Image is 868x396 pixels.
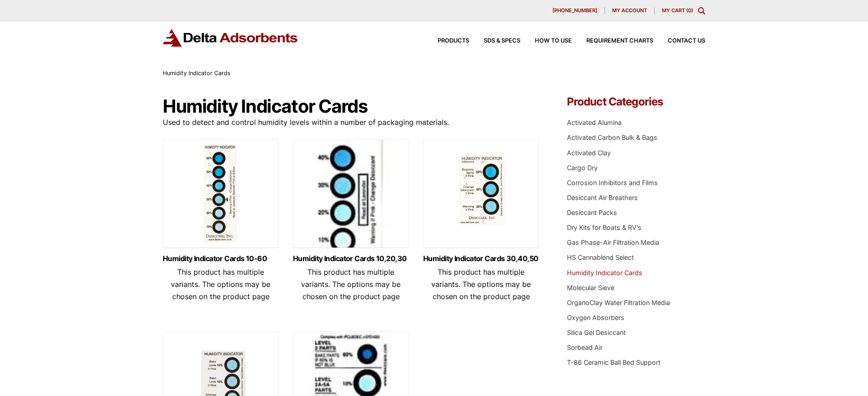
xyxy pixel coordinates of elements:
[423,38,469,44] a: Products
[653,38,705,44] a: Contact Us
[469,38,520,44] a: SDS & SPECS
[567,314,624,321] a: Oxygen Absorbers
[431,267,531,301] span: This product has multiple variants. The options may be chosen on the product page
[301,267,401,301] span: This product has multiple variants. The options may be chosen on the product page
[688,7,691,14] span: 0
[567,96,705,107] h4: Product Categories
[586,38,653,44] span: Requirement Charts
[423,255,539,262] a: Humidity Indicator Cards 30,40,50
[567,209,617,216] a: Desiccant Packs
[293,255,409,262] a: Humidity Indicator Cards 10,20,30
[567,194,638,201] a: Desiccant Air Breathers
[567,224,642,231] a: Dry Kits for Boats & RV's
[293,139,409,253] img: Humidity Indicator Cards 10,20,30
[567,239,659,246] a: Gas Phase-Air Filtration Media
[171,267,270,301] span: This product has multiple variants. The options may be chosen on the product page
[567,269,642,277] a: Humidity Indicator Cards
[163,96,540,116] h1: Humidity Indicator Cards
[163,29,298,47] img: Delta Adsorbents
[484,38,520,44] span: SDS & SPECS
[567,358,660,366] a: T-86 Ceramic Ball Bed Support
[545,7,605,14] a: [PHONE_NUMBER]
[567,284,614,291] a: Molecular Sieve
[535,38,572,44] span: How to Use
[662,7,693,14] a: My Cart (0)
[605,7,655,14] a: My account
[567,134,657,141] a: Activated Carbon Bulk & Bags
[567,179,658,186] a: Corrosion Inhibitors and Films
[567,149,611,157] a: Activated Clay
[552,8,597,13] span: [PHONE_NUMBER]
[567,253,634,261] a: HS Cannablend Select
[567,119,622,126] a: Activated Alumina
[163,116,540,129] p: Used to detect and control humidity levels within a number of packaging materials.
[438,38,469,44] span: Products
[163,70,231,76] span: Humidity Indicator Cards
[572,38,653,44] a: Requirement Charts
[567,164,598,172] a: Cargo Dry
[668,38,705,44] span: Contact Us
[612,8,647,13] span: My account
[520,38,572,44] a: How to Use
[567,344,603,351] a: Sorbead Air
[698,7,705,14] div: Toggle Modal Content
[163,255,278,262] a: Humidity Indicator Cards 10-60
[567,299,670,306] a: OrganoClay Water Filtration Media
[567,329,626,336] a: Silica Gel Desiccant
